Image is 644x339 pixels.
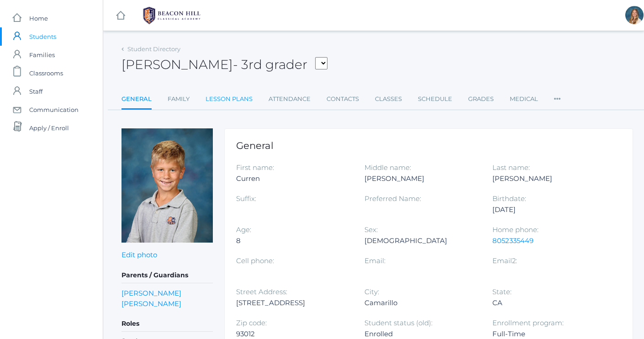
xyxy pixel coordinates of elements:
span: Communication [29,101,79,119]
h2: [PERSON_NAME] [121,58,327,72]
div: [PERSON_NAME] [492,173,607,184]
div: [STREET_ADDRESS] [236,297,351,308]
a: Medical [510,90,538,108]
div: Aubree Morrell [625,6,644,24]
label: Last name: [492,163,530,172]
label: First name: [236,163,274,172]
a: Lesson Plans [206,90,253,108]
span: Students [29,27,56,46]
div: [DEMOGRAPHIC_DATA] [364,235,479,246]
label: Birthdate: [492,194,526,203]
div: Camarillo [364,297,479,308]
label: Street Address: [236,287,287,296]
a: Grades [468,90,494,108]
span: - 3rd grader [233,57,307,72]
label: Suffix: [236,194,256,203]
label: Middle name: [364,163,411,172]
label: State: [492,287,512,296]
div: [PERSON_NAME] [364,173,479,184]
h1: General [236,140,621,151]
a: Schedule [418,90,452,108]
label: City: [364,287,379,296]
span: Staff [29,82,42,101]
div: Curren [236,173,351,184]
img: Curren Morrell [121,128,213,243]
span: Apply / Enroll [29,119,69,137]
a: [PERSON_NAME] [121,298,181,309]
a: Attendance [269,90,311,108]
label: Age: [236,225,251,234]
div: [DATE] [492,204,607,215]
a: Contacts [327,90,359,108]
span: Classrooms [29,64,63,82]
label: Email: [364,256,385,265]
a: Student Directory [127,45,180,53]
a: General [121,90,152,110]
label: Sex: [364,225,378,234]
label: Email2: [492,256,517,265]
div: 8 [236,235,351,246]
h5: Parents / Guardians [121,268,213,283]
a: Classes [375,90,402,108]
a: Edit photo [121,250,157,259]
label: Zip code: [236,318,267,327]
label: Cell phone: [236,256,274,265]
a: [PERSON_NAME] [121,288,181,298]
a: 8052335449 [492,236,533,245]
span: Home [29,9,48,27]
span: Families [29,46,55,64]
label: Student status (old): [364,318,433,327]
label: Enrollment program: [492,318,564,327]
label: Home phone: [492,225,538,234]
h5: Roles [121,316,213,332]
img: BHCALogos-05-308ed15e86a5a0abce9b8dd61676a3503ac9727e845dece92d48e8588c001991.png [137,4,206,27]
a: Family [168,90,190,108]
div: CA [492,297,607,308]
label: Preferred Name: [364,194,421,203]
